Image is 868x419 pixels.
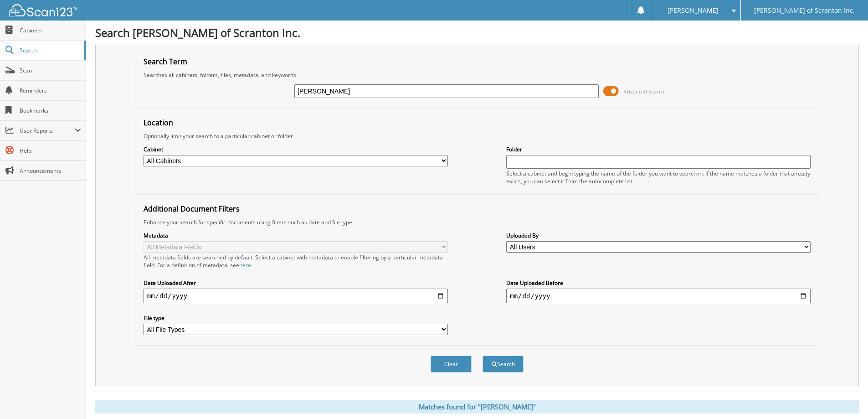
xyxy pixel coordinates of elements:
span: Announcements [20,167,81,175]
legend: Location [139,118,178,128]
img: scan123-logo-white.svg [9,4,77,16]
div: Matches found for "[PERSON_NAME]" [95,400,859,414]
input: end [506,289,811,303]
button: Search [483,356,524,372]
label: Cabinet [144,145,448,153]
span: [PERSON_NAME] of Scranton Inc. [754,8,855,13]
div: Optionally limit your search to a particular cabinet or folder [139,132,815,140]
div: All metadata fields are searched by default. Select a cabinet with metadata to enable filtering b... [144,253,448,269]
span: User Reports [20,127,75,134]
span: Help [20,147,81,155]
legend: Search Term [139,57,192,67]
span: Scan [20,67,81,74]
span: Advanced Search [624,88,664,95]
label: Folder [506,145,811,153]
span: Search [20,47,80,54]
span: Reminders [20,87,81,94]
a: here [239,261,251,269]
label: Date Uploaded After [144,279,448,287]
div: Enhance your search for specific documents using filters such as date and file type. [139,218,815,226]
label: Uploaded By [506,232,811,239]
input: start [144,289,448,303]
span: Bookmarks [20,107,81,114]
label: File type [144,314,448,322]
legend: Additional Document Filters [139,204,244,214]
span: [PERSON_NAME] [668,8,719,13]
div: Select a cabinet and begin typing the name of the folder you want to search in. If the name match... [506,170,811,185]
span: Cabinets [20,26,81,34]
button: Clear [431,356,472,372]
label: Date Uploaded Before [506,279,811,287]
label: Metadata [144,232,448,239]
h1: Search [PERSON_NAME] of Scranton Inc. [95,25,859,40]
div: Searches all cabinets, folders, files, metadata, and keywords [139,71,815,79]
